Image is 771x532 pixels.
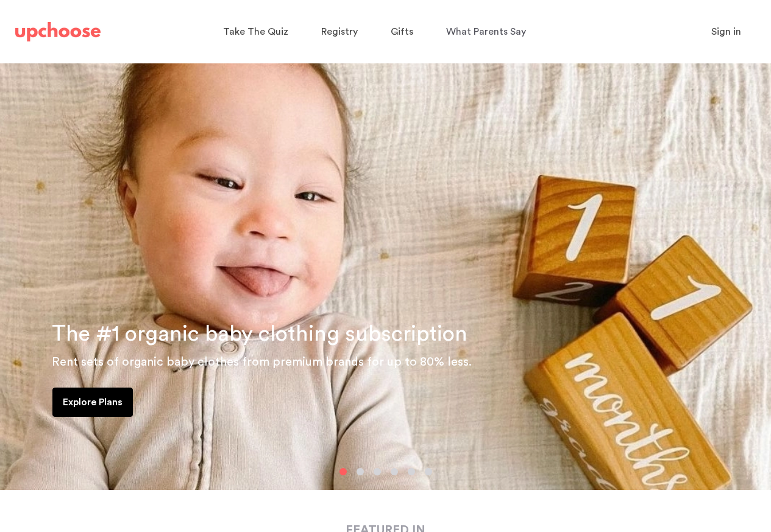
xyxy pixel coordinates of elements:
[696,20,756,44] button: Sign in
[52,352,756,372] p: Rent sets of organic baby clothes from premium brands for up to 80% less.
[391,20,417,44] a: Gifts
[446,20,530,44] a: What Parents Say
[223,27,288,37] span: Take The Quiz
[63,395,123,410] p: Explore Plans
[446,27,526,37] span: What Parents Say
[321,27,358,37] span: Registry
[52,323,467,345] span: The #1 organic baby clothing subscription
[321,20,361,44] a: Registry
[711,27,741,37] span: Sign in
[15,20,101,44] a: UpChoose
[391,27,413,37] span: Gifts
[223,20,292,44] a: Take The Quiz
[52,388,133,417] a: Explore Plans
[15,22,101,41] img: UpChoose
